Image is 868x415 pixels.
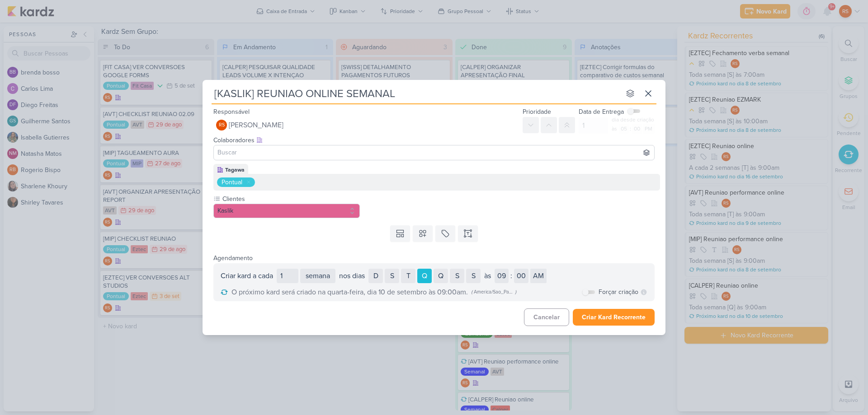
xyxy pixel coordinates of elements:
div: Tagawa [225,166,245,174]
div: Colaboradores [213,135,655,145]
button: Criar Kard Recorrente [573,309,655,326]
div: Sábado [466,269,481,283]
div: às [612,125,618,133]
div: Pontual [222,177,242,187]
div: ( [472,289,473,296]
label: Forçar criação [599,287,638,297]
div: Domingo [368,269,383,283]
div: Renan Sena [216,120,227,131]
div: Sexta-feira [450,269,464,283]
button: Kaslik [213,204,360,218]
button: Cancelar [524,308,569,326]
label: Prioridade [523,108,551,116]
div: Terça-feira [401,269,415,283]
span: [PERSON_NAME] [229,120,283,131]
div: : [630,125,631,133]
label: Agendamento [213,254,253,262]
div: às [484,270,491,281]
div: Quinta-feira [434,269,448,283]
label: Responsável [213,108,250,116]
div: dia desde criação [612,116,655,124]
input: Kard Sem Título [212,85,620,102]
label: Data de Entrega [579,107,624,117]
div: Criar kard a cada [221,270,273,281]
label: Clientes [222,194,360,204]
span: O próximo kard será criado na quarta-feira, dia 10 de setembro às 09:00am. [231,287,468,298]
input: Buscar [216,147,652,158]
div: ) [515,289,517,296]
button: RS [PERSON_NAME] [213,117,519,133]
div: Segunda-feira [385,269,399,283]
p: RS [219,123,225,128]
div: : [510,270,512,281]
div: nos dias [339,270,365,281]
div: Quarta-feira [417,269,432,283]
